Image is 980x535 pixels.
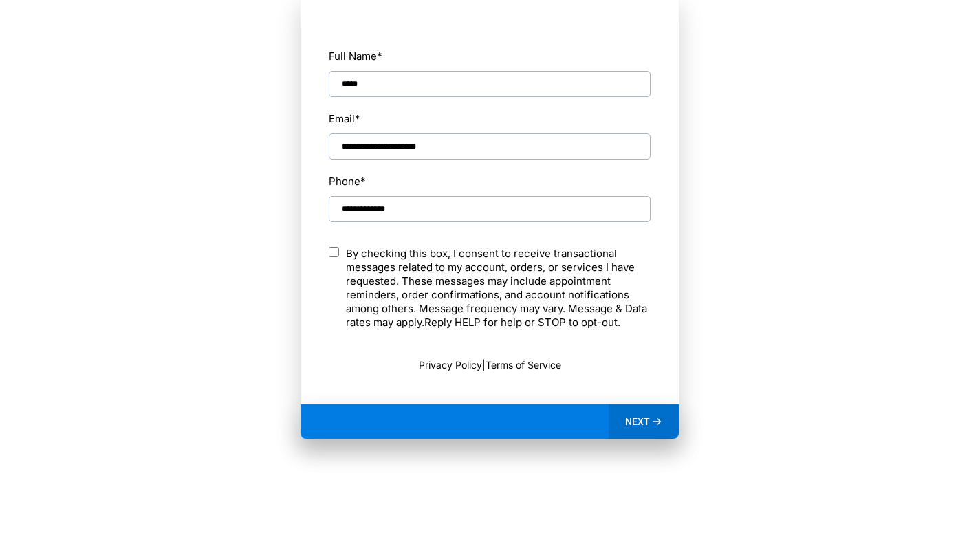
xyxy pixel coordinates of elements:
[329,47,651,65] label: Full Name
[329,358,651,372] p: |
[419,359,482,371] a: Privacy Policy
[329,172,651,190] label: Phone
[346,247,651,329] p: By checking this box, I consent to receive transactional messages related to my account, orders, ...
[329,109,360,128] label: Email
[625,415,650,428] span: NEXT
[486,359,561,371] a: Terms of Service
